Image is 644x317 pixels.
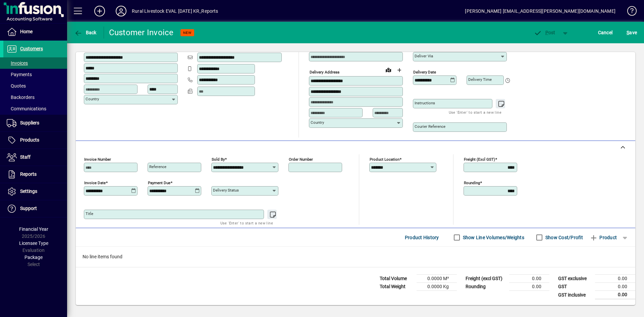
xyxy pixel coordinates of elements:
[7,106,46,111] span: Communications
[67,27,104,39] app-page-header-button: Back
[3,132,67,149] a: Products
[84,157,111,162] mat-label: Invoice number
[394,65,405,75] button: Choose address
[7,83,26,89] span: Quotes
[20,154,31,160] span: Staff
[169,41,179,52] button: Copy to Delivery address
[7,72,32,77] span: Payments
[402,231,442,244] button: Product History
[625,27,639,39] button: Save
[3,166,67,183] a: Reports
[462,275,509,283] td: Freight (excl GST)
[3,92,67,103] a: Backorders
[84,180,106,185] mat-label: Invoice date
[417,275,457,283] td: 0.0000 M³
[555,275,595,283] td: GST exclusive
[449,108,501,116] mat-hint: Use 'Enter' to start a new line
[534,30,555,35] span: ost
[627,30,629,35] span: S
[622,1,636,23] a: Knowledge Base
[468,77,492,82] mat-label: Delivery time
[464,180,480,185] mat-label: Rounding
[24,255,43,260] span: Package
[19,226,48,232] span: Financial Year
[3,183,67,200] a: Settings
[3,200,67,217] a: Support
[586,231,620,244] button: Product
[415,124,445,129] mat-label: Courier Reference
[132,6,218,16] div: Rural Livestock EVAL [DATE] KR_Reports
[376,283,417,291] td: Total Weight
[20,46,43,51] span: Customers
[89,5,110,17] button: Add
[20,137,39,143] span: Products
[289,157,313,162] mat-label: Order number
[20,206,37,211] span: Support
[213,188,239,193] mat-label: Delivery status
[595,275,635,283] td: 0.00
[545,30,548,35] span: P
[462,283,509,291] td: Rounding
[544,234,583,241] label: Show Cost/Profit
[415,101,435,105] mat-label: Instructions
[413,70,436,74] mat-label: Delivery date
[555,283,595,291] td: GST
[109,27,174,38] div: Customer Invoice
[598,27,613,38] span: Cancel
[3,69,67,80] a: Payments
[509,283,549,291] td: 0.00
[148,180,170,185] mat-label: Payment due
[595,291,635,299] td: 0.00
[370,157,399,162] mat-label: Product location
[7,60,28,66] span: Invoices
[3,23,67,40] a: Home
[405,232,439,243] span: Product History
[415,54,433,58] mat-label: Deliver via
[3,115,67,131] a: Suppliers
[20,120,39,125] span: Suppliers
[464,157,495,162] mat-label: Freight (excl GST)
[462,234,524,241] label: Show Line Volumes/Weights
[3,149,67,166] a: Staff
[72,27,98,39] button: Back
[220,219,273,227] mat-hint: Use 'Enter' to start a new line
[417,283,457,291] td: 0.0000 Kg
[3,103,67,114] a: Communications
[3,57,67,69] a: Invoices
[183,31,192,35] span: NEW
[376,275,417,283] td: Total Volume
[530,27,559,39] button: Post
[509,275,549,283] td: 0.00
[311,120,324,125] mat-label: Country
[383,64,394,75] a: View on map
[20,171,37,177] span: Reports
[76,247,635,267] div: No line items found
[627,27,637,38] span: ave
[149,164,166,169] mat-label: Reference
[7,95,35,100] span: Backorders
[3,80,67,92] a: Quotes
[465,6,615,16] div: [PERSON_NAME] [EMAIL_ADDRESS][PERSON_NAME][DOMAIN_NAME]
[20,189,37,194] span: Settings
[595,283,635,291] td: 0.00
[110,5,132,17] button: Profile
[86,211,93,216] mat-label: Title
[19,241,48,246] span: Licensee Type
[74,30,97,35] span: Back
[596,27,614,39] button: Cancel
[20,29,33,34] span: Home
[212,157,225,162] mat-label: Sold by
[555,291,595,299] td: GST inclusive
[590,232,617,243] span: Product
[86,97,99,101] mat-label: Country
